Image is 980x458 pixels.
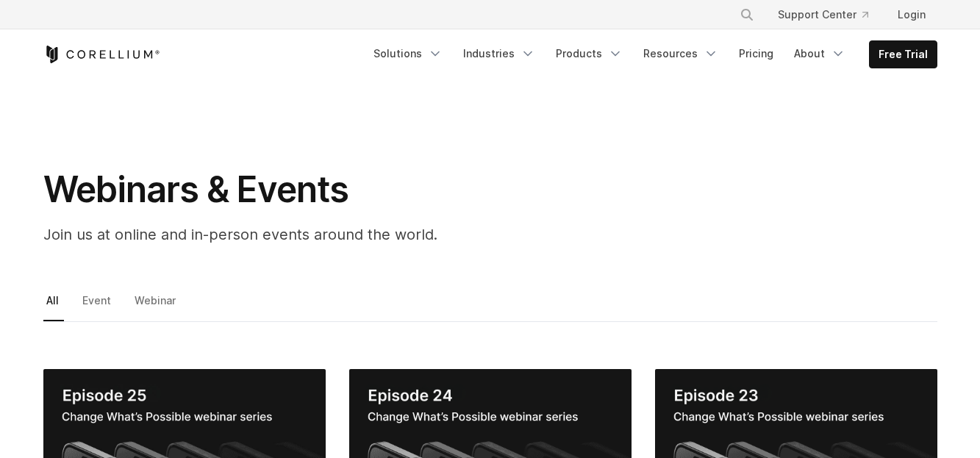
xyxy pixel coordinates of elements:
button: Search [734,1,760,28]
div: Navigation Menu [722,1,937,28]
a: Products [547,40,632,67]
p: Join us at online and in-person events around the world. [43,223,632,246]
a: Pricing [730,40,782,67]
a: Login [886,1,937,28]
h1: Webinars & Events [43,168,632,212]
a: Event [79,290,116,321]
a: Corellium Home [43,46,160,63]
a: Support Center [766,1,880,28]
a: Free Trial [870,41,937,68]
div: Navigation Menu [365,40,937,68]
a: About [785,40,854,67]
a: All [43,290,64,321]
a: Webinar [132,290,181,321]
a: Solutions [365,40,451,67]
a: Industries [454,40,544,67]
a: Resources [634,40,727,67]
